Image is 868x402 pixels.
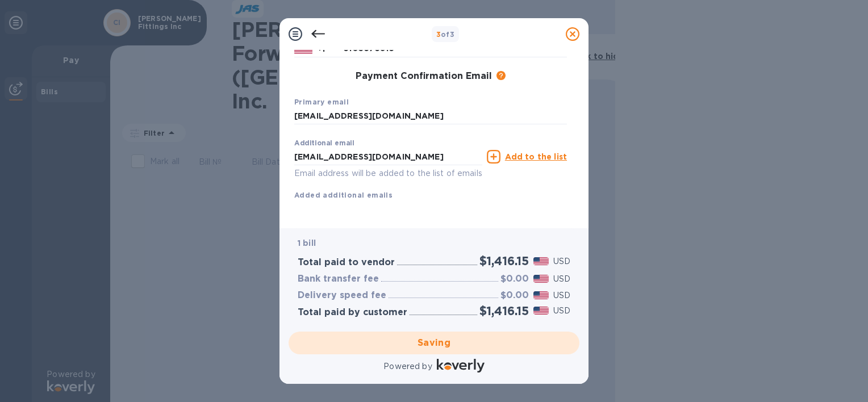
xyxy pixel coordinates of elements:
[294,167,482,180] p: Email address will be added to the list of emails
[436,30,441,39] span: 3
[500,290,529,301] h3: $0.00
[533,307,549,315] img: USD
[294,108,567,125] input: Enter your primary name
[298,290,386,301] h3: Delivery speed fee
[298,238,316,248] b: 1 bill
[356,71,492,82] h3: Payment Confirmation Email
[505,152,567,161] u: Add to the list
[479,304,529,318] h2: $1,416.15
[553,273,570,285] p: USD
[294,98,349,106] b: Primary email
[553,290,570,301] p: USD
[533,257,549,265] img: USD
[553,256,570,267] p: USD
[479,254,529,268] h2: $1,416.15
[294,191,393,199] b: Added additional emails
[500,274,529,284] h3: $0.00
[553,305,570,317] p: USD
[533,291,549,299] img: USD
[298,274,379,284] h3: Bank transfer fee
[533,275,549,283] img: USD
[298,257,395,268] h3: Total paid to vendor
[294,140,354,147] label: Additional email
[298,307,407,318] h3: Total paid by customer
[436,30,455,39] b: of 3
[437,359,485,372] img: Logo
[383,361,432,372] p: Powered by
[294,148,482,165] input: Enter additional email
